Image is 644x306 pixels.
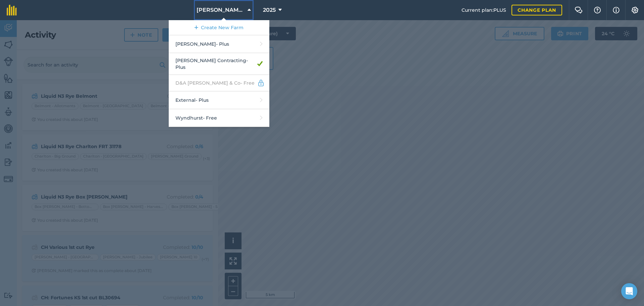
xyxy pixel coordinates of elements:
img: Two speech bubbles overlapping with the left bubble in the forefront [575,7,583,13]
img: fieldmargin Logo [7,5,17,15]
a: [PERSON_NAME] Contracting- Plus [169,53,269,75]
img: svg+xml;base64,PD94bWwgdmVyc2lvbj0iMS4wIiBlbmNvZGluZz0idXRmLTgiPz4KPCEtLSBHZW5lcmF0b3I6IEFkb2JlIE... [257,79,265,87]
img: A cog icon [631,7,639,13]
div: Open Intercom Messenger [621,283,637,299]
span: 2025 [263,6,276,14]
a: [PERSON_NAME]- Plus [169,35,269,53]
img: svg+xml;base64,PHN2ZyB4bWxucz0iaHR0cDovL3d3dy53My5vcmcvMjAwMC9zdmciIHdpZHRoPSIxNyIgaGVpZ2h0PSIxNy... [613,6,620,14]
img: A question mark icon [593,7,601,13]
a: Create New Farm [169,20,269,35]
span: Current plan : PLUS [462,6,506,14]
span: [PERSON_NAME] Contracting [197,6,245,14]
a: D&A [PERSON_NAME] & Co- Free [169,75,269,91]
a: Wyndhurst- Free [169,109,269,127]
a: External- Plus [169,91,269,109]
a: Change plan [512,5,562,15]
